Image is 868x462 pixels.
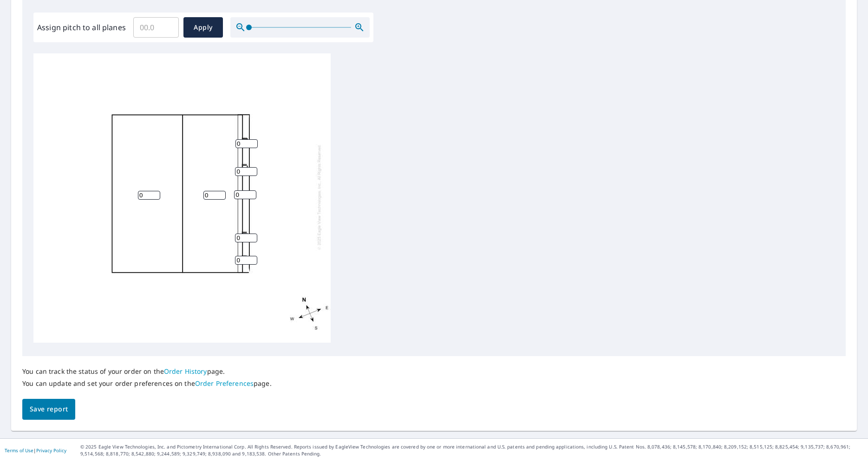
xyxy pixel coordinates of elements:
[22,367,272,376] p: You can track the status of your order on the page.
[183,17,223,38] button: Apply
[22,399,75,420] button: Save report
[133,14,179,40] input: 00.0
[5,448,66,453] p: |
[37,22,126,33] label: Assign pitch to all planes
[195,379,254,388] a: Order Preferences
[5,447,33,454] a: Terms of Use
[22,379,272,388] p: You can update and set your order preferences on the page.
[30,403,68,415] span: Save report
[36,447,66,454] a: Privacy Policy
[164,367,207,376] a: Order History
[191,22,215,33] span: Apply
[80,443,863,457] p: © 2025 Eagle View Technologies, Inc. and Pictometry International Corp. All Rights Reserved. Repo...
